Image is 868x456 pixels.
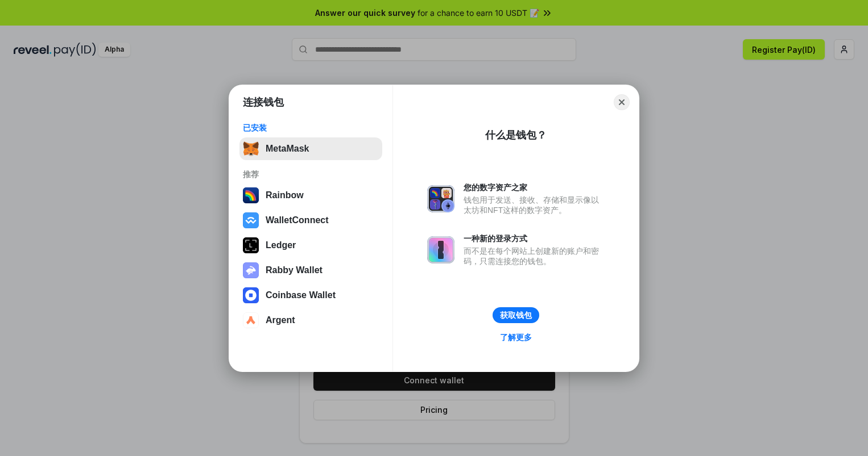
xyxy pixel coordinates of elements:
div: Rainbow [266,190,304,200]
div: 已安装 [243,123,379,133]
div: 而不是在每个网站上创建新的账户和密码，只需连接您的钱包。 [464,246,605,266]
button: Rabby Wallet [239,259,382,282]
img: svg+xml,%3Csvg%20xmlns%3D%22http%3A%2F%2Fwww.w3.org%2F2000%2Fsvg%22%20fill%3D%22none%22%20viewBox... [427,185,454,212]
img: svg+xml,%3Csvg%20xmlns%3D%22http%3A%2F%2Fwww.w3.org%2F2000%2Fsvg%22%20width%3D%2228%22%20height%3... [243,237,259,253]
div: 您的数字资产之家 [464,182,605,193]
img: svg+xml,%3Csvg%20width%3D%2228%22%20height%3D%2228%22%20viewBox%3D%220%200%2028%2028%22%20fill%3D... [243,287,259,303]
div: Rabby Wallet [266,265,323,275]
button: MetaMask [239,137,382,160]
button: Ledger [239,234,382,257]
img: svg+xml,%3Csvg%20width%3D%2228%22%20height%3D%2228%22%20viewBox%3D%220%200%2028%2028%22%20fill%3D... [243,212,259,228]
img: svg+xml,%3Csvg%20width%3D%2228%22%20height%3D%2228%22%20viewBox%3D%220%200%2028%2028%22%20fill%3D... [243,312,259,328]
div: MetaMask [266,144,309,154]
div: 钱包用于发送、接收、存储和显示像以太坊和NFT这样的数字资产。 [464,195,605,215]
div: 推荐 [243,169,379,179]
button: Argent [239,309,382,332]
img: svg+xml,%3Csvg%20fill%3D%22none%22%20height%3D%2233%22%20viewBox%3D%220%200%2035%2033%22%20width%... [243,141,259,157]
div: WalletConnect [266,215,329,225]
button: 获取钱包 [493,307,539,323]
button: WalletConnect [239,209,382,232]
img: svg+xml,%3Csvg%20width%3D%22120%22%20height%3D%22120%22%20viewBox%3D%220%200%20120%20120%22%20fil... [243,187,259,203]
button: Close [614,94,630,110]
div: Argent [266,315,295,325]
div: Coinbase Wallet [266,290,336,300]
div: 什么是钱包？ [485,128,547,142]
div: 获取钱包 [500,310,532,320]
h1: 连接钱包 [243,95,284,109]
a: 了解更多 [493,330,539,345]
div: Ledger [266,240,296,250]
img: svg+xml,%3Csvg%20xmlns%3D%22http%3A%2F%2Fwww.w3.org%2F2000%2Fsvg%22%20fill%3D%22none%22%20viewBox... [427,236,454,263]
button: Coinbase Wallet [239,284,382,307]
img: svg+xml,%3Csvg%20xmlns%3D%22http%3A%2F%2Fwww.w3.org%2F2000%2Fsvg%22%20fill%3D%22none%22%20viewBox... [243,262,259,278]
div: 了解更多 [500,332,532,342]
button: Rainbow [239,184,382,207]
div: 一种新的登录方式 [464,233,605,244]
